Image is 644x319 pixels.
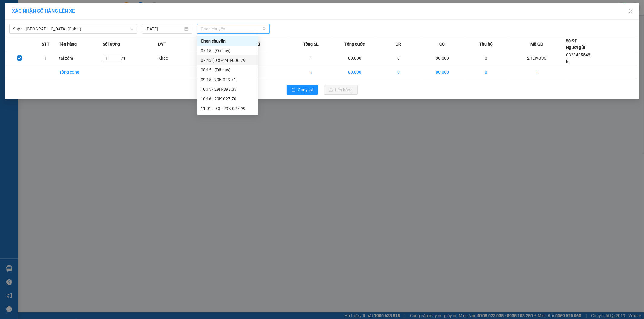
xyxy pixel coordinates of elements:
span: Tên hàng [59,41,77,47]
td: 1 [508,65,566,79]
td: 0 [464,65,508,79]
div: 11:01 (TC) - 29K-027.99 [201,105,255,112]
span: Tổng cước [344,41,365,47]
td: 0 [377,65,421,79]
span: Quay lại [298,87,313,93]
td: 1 [289,65,333,79]
div: 07:45 (TC) - 24B-006.79 [201,57,255,64]
td: 0 [377,51,421,65]
div: 10:16 - 29K-027.70 [201,96,255,102]
div: 07:15 - (Đã hủy) [201,47,255,54]
span: kt [566,59,570,64]
button: rollbackQuay lại [287,85,318,95]
div: Chọn chuyến [197,36,258,46]
span: Increase Value [114,55,121,58]
span: CR [396,41,401,47]
span: Mã GD [530,41,543,47]
span: 0328425548 [566,52,590,57]
td: 80.000 [333,51,377,65]
span: Decrease Value [114,58,121,62]
td: / 1 [103,51,158,65]
span: Sapa - Hà Nội (Cabin) [13,24,133,33]
td: Khác [158,51,202,65]
td: 2REI9QSC [508,51,566,65]
span: Thu hộ [479,41,493,47]
span: close [628,9,633,14]
span: CC [440,41,445,47]
button: Close [622,3,639,20]
span: ĐVT [158,41,166,47]
span: Chọn chuyến [201,24,266,33]
div: 09:15 - 29E-023.71 [201,76,255,83]
td: 80.000 [421,65,464,79]
span: Số lượng [103,41,120,47]
div: 10:15 - 29H-898.39 [201,86,255,93]
span: up [116,55,120,59]
button: uploadLên hàng [324,85,358,95]
span: down [116,58,120,62]
td: 1 [289,51,333,65]
td: 1 [33,51,59,65]
span: rollback [291,88,296,93]
div: Chọn chuyến [201,38,255,44]
td: --- [245,51,289,65]
div: 08:15 - (Đã hủy) [201,67,255,73]
span: Tổng SL [303,41,319,47]
input: 11/08/2025 [146,26,183,32]
td: 80.000 [333,65,377,79]
td: Tổng cộng [59,65,103,79]
span: STT [42,41,50,47]
td: 0 [464,51,508,65]
span: XÁC NHẬN SỐ HÀNG LÊN XE [12,8,75,14]
td: tải xám [59,51,103,65]
td: 80.000 [421,51,464,65]
div: Số ĐT Người gửi [566,37,585,51]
